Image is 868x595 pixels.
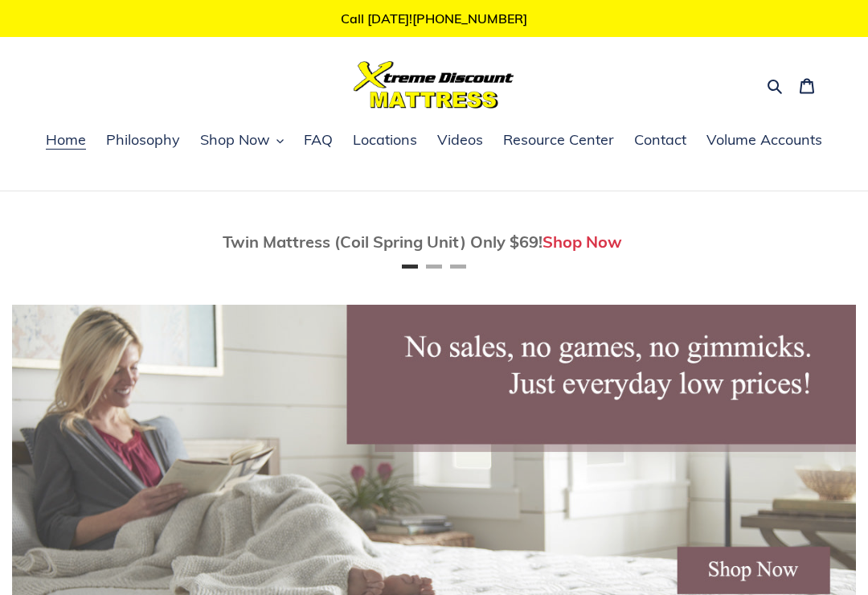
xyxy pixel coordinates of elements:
[426,265,442,269] button: Page 2
[192,129,292,153] button: Shop Now
[698,129,830,153] a: Volume Accounts
[46,130,86,150] span: Home
[429,129,491,153] a: Videos
[200,130,270,150] span: Shop Now
[706,130,822,150] span: Volume Accounts
[345,129,425,153] a: Locations
[98,129,188,153] a: Philosophy
[402,265,418,269] button: Page 1
[354,61,514,109] img: Xtreme Discount Mattress
[412,10,527,27] a: [PHONE_NUMBER]
[296,129,341,153] a: FAQ
[542,232,622,252] a: Shop Now
[304,130,333,150] span: FAQ
[38,129,94,153] a: Home
[634,130,686,150] span: Contact
[495,129,622,153] a: Resource Center
[437,130,483,150] span: Videos
[626,129,694,153] a: Contact
[353,130,417,150] span: Locations
[106,130,180,150] span: Philosophy
[450,265,466,269] button: Page 3
[223,232,542,252] span: Twin Mattress (Coil Spring Unit) Only $69!
[503,130,614,150] span: Resource Center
